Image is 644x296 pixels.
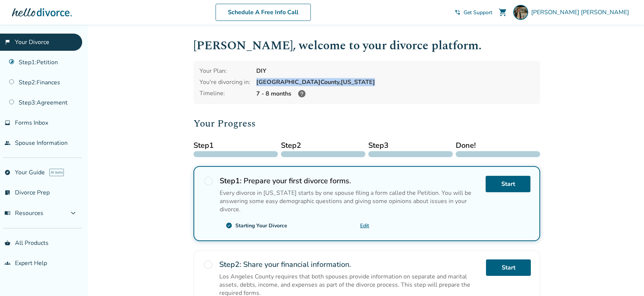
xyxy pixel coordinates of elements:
[199,89,250,98] div: Timeline:
[193,37,540,55] h1: [PERSON_NAME] , welcome to your divorce platform.
[4,140,10,146] span: people
[513,5,528,20] img: Adrian Ponce
[455,9,492,16] a: phone_in_talkGet Support
[498,8,507,17] span: shopping_cart
[219,259,241,269] strong: Step 2 :
[464,9,492,16] span: Get Support
[220,176,480,186] h2: Prepare your first divorce forms.
[203,259,213,270] span: radio_button_unchecked
[486,259,531,276] a: Start
[49,169,64,176] span: AI beta
[219,259,480,269] h2: Share your financial information.
[4,169,10,175] span: explore
[4,240,10,246] span: shopping_basket
[199,67,250,75] div: Your Plan:
[220,176,242,186] strong: Step 1 :
[531,8,632,16] span: [PERSON_NAME] [PERSON_NAME]
[193,116,540,131] h2: Your Progress
[4,260,10,266] span: groups
[15,119,48,127] span: Forms Inbox
[368,140,453,151] span: Step 3
[216,4,311,21] a: Schedule A Free Info Call
[69,209,78,218] span: expand_more
[456,140,540,151] span: Done!
[256,67,534,75] div: DIY
[4,209,43,217] span: Resources
[256,78,534,86] div: [GEOGRAPHIC_DATA] County, [US_STATE]
[360,222,369,229] a: Edit
[281,140,365,151] span: Step 2
[256,89,534,98] div: 7 - 8 months
[226,222,232,229] span: check_circle
[4,190,10,196] span: list_alt_check
[607,260,644,296] iframe: Chat Widget
[4,39,10,45] span: flag_2
[220,189,480,214] p: Every divorce in [US_STATE] starts by one spouse filing a form called the Petition. You will be a...
[4,120,10,126] span: inbox
[203,176,214,186] span: radio_button_unchecked
[199,78,250,86] div: You're divorcing in:
[4,210,10,216] span: menu_book
[455,9,461,15] span: phone_in_talk
[193,140,278,151] span: Step 1
[235,222,287,229] div: Starting Your Divorce
[486,176,530,192] a: Start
